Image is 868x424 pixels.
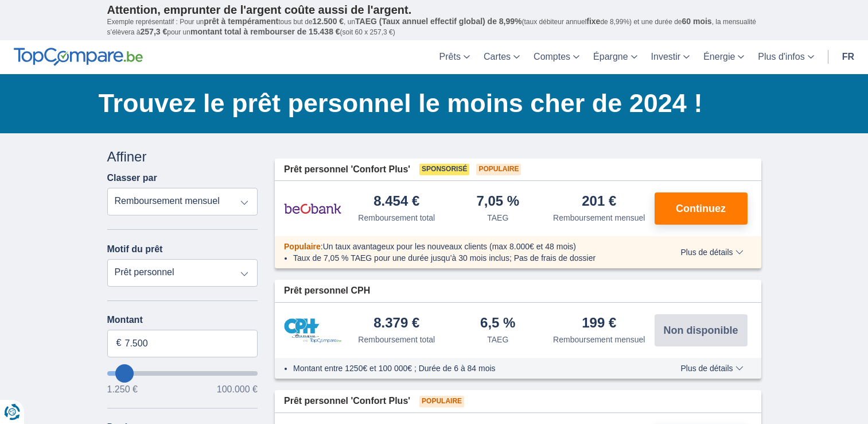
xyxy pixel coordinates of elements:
a: Cartes [477,40,527,74]
button: Continuez [655,192,748,225]
div: 8.454 € [373,194,419,210]
span: Prêt personnel 'Confort Plus' [284,395,410,408]
div: : [275,241,656,252]
div: TAEG [487,334,508,345]
span: Prêt personnel 'Confort Plus' [284,163,410,176]
span: Sponsorisé [419,164,469,175]
div: 8.379 € [373,316,419,332]
a: Investir [644,40,697,74]
button: Non disponible [655,314,748,346]
span: Plus de détails [680,248,743,256]
img: pret personnel Beobank [284,194,341,223]
div: Remboursement mensuel [553,334,645,345]
span: Non disponible [664,325,738,336]
li: Montant entre 1250€ et 100 000€ ; Durée de 6 à 84 mois [293,363,647,374]
span: Populaire [419,396,464,407]
span: Populaire [284,242,321,251]
div: 201 € [582,194,616,210]
a: Comptes [527,40,586,74]
span: Un taux avantageux pour les nouveaux clients (max 8.000€ et 48 mois) [323,242,576,251]
li: Taux de 7,05 % TAEG pour une durée jusqu’à 30 mois inclus; Pas de frais de dossier [293,252,647,264]
div: 6,5 % [480,316,515,332]
div: Remboursement total [358,334,435,345]
span: 100.000 € [217,385,258,394]
span: TAEG (Taux annuel effectif global) de 8,99% [355,17,521,26]
a: Épargne [586,40,644,74]
div: Remboursement mensuel [553,212,645,223]
label: Montant [107,315,258,325]
span: 60 mois [682,17,712,26]
span: 12.500 € [313,17,344,26]
span: 257,3 € [141,27,168,36]
p: Exemple représentatif : Pour un tous but de , un (taux débiteur annuel de 8,99%) et une durée de ... [107,17,761,37]
label: Motif du prêt [107,244,163,255]
p: Attention, emprunter de l'argent coûte aussi de l'argent. [107,3,761,17]
span: Populaire [476,164,521,175]
a: fr [835,40,861,74]
span: fixe [586,17,600,26]
button: Plus de détails [672,248,752,257]
span: Continuez [676,203,726,214]
div: TAEG [487,212,508,223]
span: Plus de détails [680,364,743,372]
span: € [116,337,122,350]
label: Classer par [107,173,157,183]
div: Affiner [107,147,258,167]
a: Énergie [696,40,751,74]
input: wantToBorrow [107,371,258,376]
button: Plus de détails [672,364,752,373]
span: montant total à rembourser de 15.438 € [190,27,340,36]
span: Prêt personnel CPH [284,284,370,298]
span: 1.250 € [107,385,138,394]
img: pret personnel CPH Banque [284,318,341,343]
div: 7,05 % [476,194,519,210]
h1: Trouvez le prêt personnel le moins cher de 2024 ! [99,86,761,121]
a: Plus d'infos [751,40,820,74]
span: prêt à tempérament [204,17,278,26]
div: Remboursement total [358,212,435,223]
div: 199 € [582,316,616,332]
a: Prêts [433,40,477,74]
img: TopCompare [14,48,143,66]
